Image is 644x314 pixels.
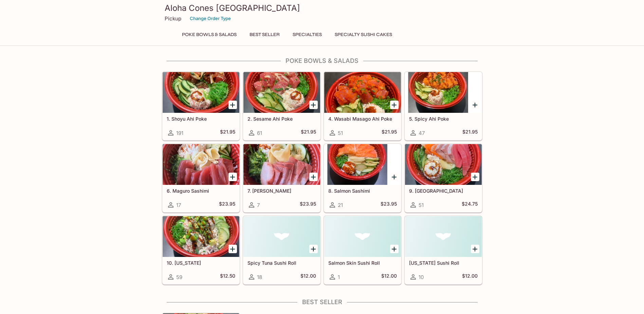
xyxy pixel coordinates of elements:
h5: Spicy Tuna Sushi Roll [247,260,316,266]
h5: $23.95 [219,201,235,209]
a: 1. Shoyu Ahi Poke191$21.95 [162,72,240,140]
h5: 2. Sesame Ahi Poke [247,116,316,122]
a: 6. Maguro Sashimi17$23.95 [162,144,240,212]
h5: 8. Salmon Sashimi [328,188,397,194]
span: 51 [338,130,343,136]
h5: $12.50 [220,273,235,281]
div: 4. Wasabi Masago Ahi Poke [324,72,401,113]
button: Change Order Type [187,13,234,24]
div: 6. Maguro Sashimi [163,144,239,185]
div: Spicy Tuna Sushi Roll [243,216,320,257]
div: 5. Spicy Ahi Poke [405,72,482,113]
div: 7. Hamachi Sashimi [243,144,320,185]
h5: $12.00 [300,273,316,281]
span: 7 [257,202,260,208]
button: Add 6. Maguro Sashimi [228,173,237,181]
h3: Aloha Cones [GEOGRAPHIC_DATA] [165,3,480,13]
h5: 10. [US_STATE] [167,260,235,266]
h5: Salmon Skin Sushi Roll [328,260,397,266]
div: 10. California [163,216,239,257]
button: Add Salmon Skin Sushi Roll [390,245,399,253]
h5: $21.95 [462,129,478,137]
div: 2. Sesame Ahi Poke [243,72,320,113]
button: Specialties [289,30,326,39]
p: Pickup [165,15,181,22]
a: Salmon Skin Sushi Roll1$12.00 [324,216,401,284]
h5: 5. Spicy Ahi Poke [409,116,478,122]
button: Add California Sushi Roll [471,245,479,253]
button: Best Seller [246,30,283,39]
h5: 6. Maguro Sashimi [167,188,235,194]
button: Add 5. Spicy Ahi Poke [471,101,479,109]
h5: 1. Shoyu Ahi Poke [167,116,235,122]
span: 10 [419,274,424,280]
button: Add 2. Sesame Ahi Poke [309,101,318,109]
a: 9. [GEOGRAPHIC_DATA]51$24.75 [405,144,482,212]
h5: 9. [GEOGRAPHIC_DATA] [409,188,478,194]
button: Add 10. California [228,245,237,253]
h5: $12.00 [462,273,478,281]
h4: Poke Bowls & Salads [162,57,482,65]
button: Add Spicy Tuna Sushi Roll [309,245,318,253]
a: Spicy Tuna Sushi Roll18$12.00 [243,216,320,284]
span: 17 [176,202,181,208]
a: 7. [PERSON_NAME]7$23.95 [243,144,320,212]
button: Poke Bowls & Salads [178,30,240,39]
div: Salmon Skin Sushi Roll [324,216,401,257]
h5: $21.95 [220,129,235,137]
div: 9. Charashi [405,144,482,185]
h5: $24.75 [462,201,478,209]
h5: [US_STATE] Sushi Roll [409,260,478,266]
button: Add 8. Salmon Sashimi [390,173,399,181]
h5: $23.95 [300,201,316,209]
button: Add 7. Hamachi Sashimi [309,173,318,181]
a: 8. Salmon Sashimi21$23.95 [324,144,401,212]
h5: 4. Wasabi Masago Ahi Poke [328,116,397,122]
span: 18 [257,274,262,280]
a: 5. Spicy Ahi Poke47$21.95 [405,72,482,140]
span: 61 [257,130,262,136]
span: 191 [176,130,183,136]
a: 10. [US_STATE]59$12.50 [162,216,240,284]
button: Specialty Sushi Cakes [331,30,396,39]
h5: 7. [PERSON_NAME] [247,188,316,194]
div: 8. Salmon Sashimi [324,144,401,185]
a: [US_STATE] Sushi Roll10$12.00 [405,216,482,284]
h4: Best Seller [162,298,482,306]
h5: $21.95 [301,129,316,137]
a: 4. Wasabi Masago Ahi Poke51$21.95 [324,72,401,140]
button: Add 1. Shoyu Ahi Poke [228,101,237,109]
button: Add 4. Wasabi Masago Ahi Poke [390,101,399,109]
h5: $21.95 [382,129,397,137]
span: 21 [338,202,343,208]
div: 1. Shoyu Ahi Poke [163,72,239,113]
a: 2. Sesame Ahi Poke61$21.95 [243,72,320,140]
span: 47 [419,130,425,136]
button: Add 9. Charashi [471,173,479,181]
span: 1 [338,274,340,280]
h5: $23.95 [381,201,397,209]
div: California Sushi Roll [405,216,482,257]
h5: $12.00 [381,273,397,281]
span: 51 [419,202,424,208]
span: 59 [176,274,182,280]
